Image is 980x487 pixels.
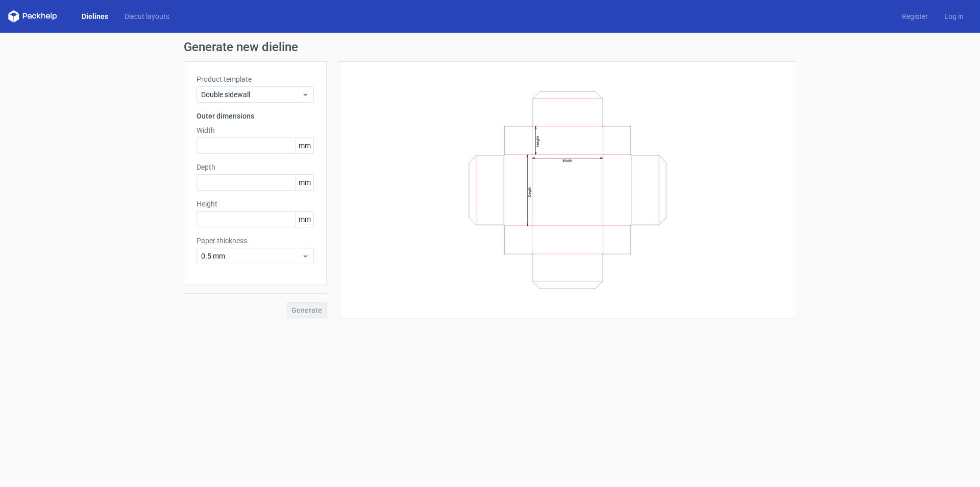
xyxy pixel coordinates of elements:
label: Height [197,199,314,209]
a: Log in [936,11,972,21]
a: Diecut layouts [116,11,178,21]
span: 0.5 mm [201,251,302,261]
text: Width [562,158,572,163]
span: mm [296,138,313,153]
span: Double sidewall [201,89,302,100]
text: Depth [527,187,532,196]
h3: Outer dimensions [197,111,314,121]
label: Product template [197,74,314,84]
label: Paper thickness [197,236,314,246]
span: mm [296,212,313,227]
h1: Generate new dieline [184,41,796,53]
label: Width [197,125,314,135]
label: Depth [197,162,314,172]
a: Dielines [73,11,116,21]
text: Height [535,136,540,147]
span: mm [296,175,313,190]
a: Register [894,11,936,21]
